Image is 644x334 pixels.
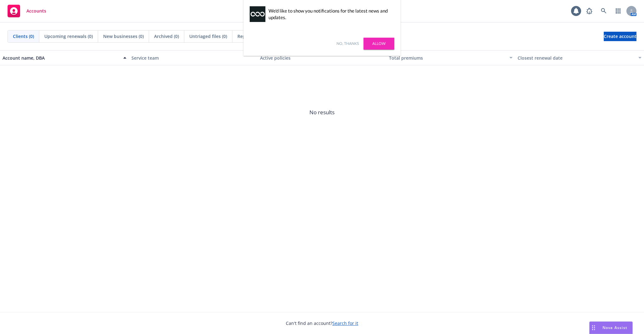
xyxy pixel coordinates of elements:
div: Account name, DBA [3,55,119,61]
span: Accounts [26,8,46,13]
span: Reporting [237,33,259,40]
span: Upcoming renewals (0) [44,33,93,40]
button: Nova Assist [589,321,633,334]
span: Untriaged files (0) [189,33,227,40]
a: Search for it [332,320,358,326]
span: Can't find an account? [286,320,358,326]
a: Accounts [5,2,49,20]
button: Service team [129,50,258,65]
button: Closest renewal date [515,50,644,65]
span: Archived (0) [154,33,179,40]
div: Active policies [260,55,384,61]
div: Closest renewal date [518,55,635,61]
div: Service team [131,55,255,61]
span: Create account [604,30,636,42]
div: We'd like to show you notifications for the latest news and updates. [269,8,391,21]
a: No, thanks [336,41,359,46]
a: Allow [364,38,394,50]
a: Create account [604,32,636,41]
div: Drag to move [590,322,597,334]
a: Switch app [612,5,625,17]
span: New businesses (0) [103,33,144,40]
button: Total premiums [386,50,515,65]
a: Search [597,5,610,17]
span: Nova Assist [602,325,627,330]
button: Active policies [258,50,386,65]
a: Report a Bug [583,5,596,17]
span: Clients (0) [13,33,34,40]
div: Total premiums [389,55,506,61]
